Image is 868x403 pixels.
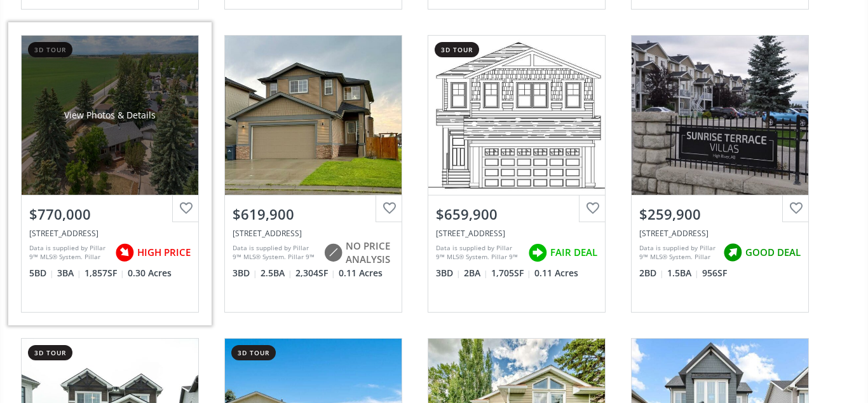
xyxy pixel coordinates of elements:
img: rating icon [720,240,745,265]
span: 1,705 SF [491,267,531,279]
a: $619,900[STREET_ADDRESS]Data is supplied by Pillar 9™ MLS® System. Pillar 9™ is the owner of the ... [212,22,415,325]
span: GOOD DEAL [745,246,801,259]
img: rating icon [112,240,137,265]
a: 3d tour$659,900[STREET_ADDRESS]Data is supplied by Pillar 9™ MLS® System. Pillar 9™ is the owner ... [415,22,618,325]
div: $619,900 [233,204,394,224]
div: 332 Sunrise Terrace NE, High River, AB T1V 0C4 [639,228,801,239]
span: 2.5 BA [261,267,292,279]
div: $770,000 [29,204,191,224]
span: 3 BD [233,267,257,279]
img: rating icon [320,240,346,265]
span: HIGH PRICE [137,246,191,259]
span: 2 BA [464,267,488,279]
div: View Photos & Details [64,109,156,122]
div: Data is supplied by Pillar 9™ MLS® System. Pillar 9™ is the owner of the copyright in its MLS® Sy... [233,243,317,262]
span: 0.11 Acres [534,267,578,279]
span: 1.5 BA [667,267,699,279]
span: 2 BD [639,267,664,279]
span: 0.30 Acres [128,267,172,279]
span: FAIR DEAL [550,246,597,259]
span: 5 BD [29,267,54,279]
span: 0.11 Acres [339,267,383,279]
span: 3 BA [57,267,81,279]
img: rating icon [525,240,550,265]
div: Data is supplied by Pillar 9™ MLS® System. Pillar 9™ is the owner of the copyright in its MLS® Sy... [436,243,522,262]
div: Data is supplied by Pillar 9™ MLS® System. Pillar 9™ is the owner of the copyright in its MLS® Sy... [29,243,109,262]
div: $259,900 [639,204,801,224]
div: 864 Hampshire Crescent NE, High River, AB T1V 0E4 [233,228,394,239]
span: 3 BD [436,267,461,279]
div: $659,900 [436,204,597,224]
div: 1025 5 Street SW, High River, AB T1V 1A8 [29,228,191,239]
span: 2,304 SF [295,267,336,279]
span: 1,857 SF [85,267,125,279]
a: 3d tourView Photos & Details$770,000[STREET_ADDRESS]Data is supplied by Pillar 9™ MLS® System. Pi... [8,22,212,325]
div: 109 Monterey Place SE, High River, AB T1V 0K3 [436,228,597,239]
div: Data is supplied by Pillar 9™ MLS® System. Pillar 9™ is the owner of the copyright in its MLS® Sy... [639,243,717,262]
span: 956 SF [702,267,727,279]
span: NO PRICE ANALYSIS [346,239,394,267]
a: $259,900[STREET_ADDRESS]Data is supplied by Pillar 9™ MLS® System. Pillar 9™ is the owner of the ... [618,22,822,325]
